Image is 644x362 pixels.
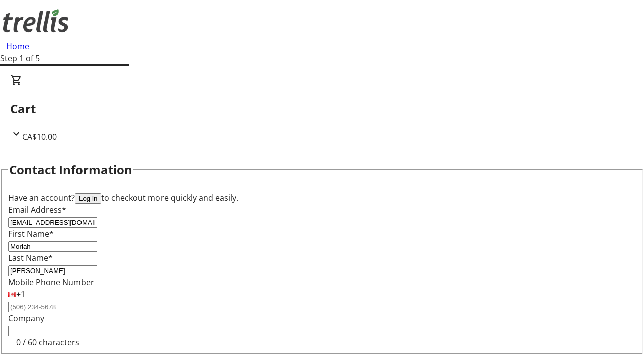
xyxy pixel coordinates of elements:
label: Company [8,313,44,324]
label: First Name* [8,228,54,239]
input: (506) 234-5678 [8,302,97,312]
span: CA$10.00 [22,131,57,142]
h2: Contact Information [9,161,132,179]
button: Log in [75,193,101,204]
label: Mobile Phone Number [8,277,94,288]
label: Last Name* [8,252,53,263]
div: CartCA$10.00 [10,74,634,143]
label: Email Address* [8,204,66,215]
tr-character-limit: 0 / 60 characters [16,337,79,348]
h2: Cart [10,100,634,118]
div: Have an account? to checkout more quickly and easily. [8,192,636,204]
